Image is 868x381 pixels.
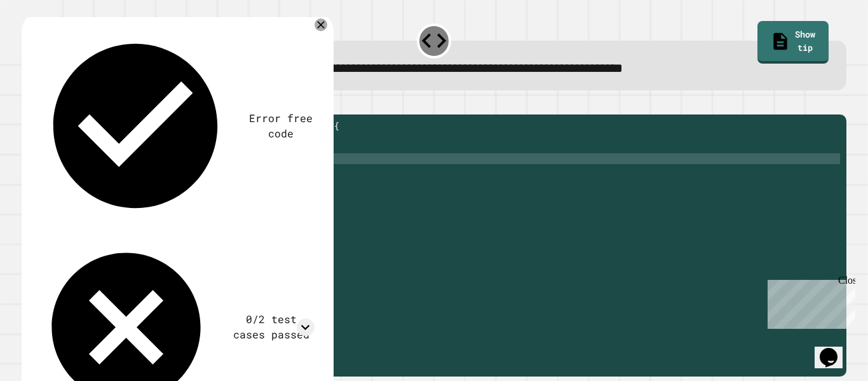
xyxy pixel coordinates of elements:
a: Show tip [757,21,829,64]
iframe: chat widget [815,330,855,368]
iframe: chat widget [763,275,855,329]
div: 0/2 test cases passed [228,312,314,343]
div: Chat with us now!Close [5,5,88,81]
div: Error free code [247,111,315,142]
